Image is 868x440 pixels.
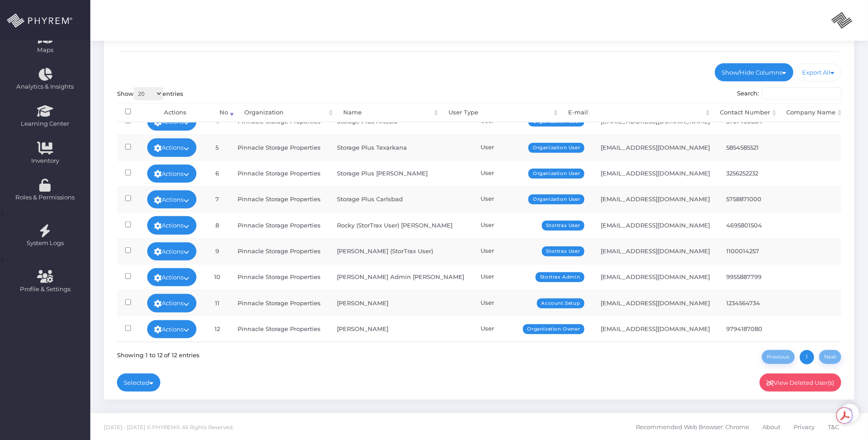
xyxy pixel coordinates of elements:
td: 10 [205,264,229,290]
div: User [481,272,584,281]
a: Actions [147,294,197,312]
td: Pinnacle Storage Properties [229,134,329,160]
td: 5758871000 [718,186,784,212]
td: 9955887799 [718,264,784,290]
a: Selected [117,374,161,392]
div: User [481,221,584,230]
td: [PERSON_NAME] [329,290,472,316]
a: Show/Hide Columns [715,63,793,81]
td: [EMAIL_ADDRESS][DOMAIN_NAME] [593,238,718,264]
td: [PERSON_NAME] [329,316,472,342]
th: Name: activate to sort column ascending [335,103,440,123]
td: [PERSON_NAME] (StorTrax User) [329,238,472,264]
div: User [481,194,584,203]
span: Organization User [528,143,584,153]
th: Company Name: activate to sort column ascending [779,103,844,123]
th: Actions [139,103,211,123]
div: User [481,324,584,333]
span: Privacy [793,417,815,436]
td: 3256252232 [718,161,784,186]
td: Pinnacle Storage Properties [229,186,329,212]
div: User [481,298,584,308]
label: Search: [737,87,842,100]
span: Roles & Permissions [6,193,84,202]
td: Pinnacle Storage Properties [229,290,329,316]
span: Inventory [6,156,84,166]
a: Export All [795,63,842,81]
a: 1 [800,350,814,364]
span: About [762,417,780,436]
td: [EMAIL_ADDRESS][DOMAIN_NAME] [593,316,718,342]
span: Profile & Settings [20,285,70,294]
span: Learning Center [6,119,84,128]
div: User [481,246,584,255]
td: Pinnacle Storage Properties [229,316,329,342]
td: [EMAIL_ADDRESS][DOMAIN_NAME] [593,212,718,238]
span: System Logs [6,239,84,248]
th: E-mail: activate to sort column ascending [560,103,712,123]
span: Maps [37,46,53,55]
td: 7 [205,186,229,212]
td: Storage Plus [PERSON_NAME] [329,161,472,186]
td: 9794187080 [718,316,784,342]
td: Storage Plus Carlsbad [329,186,472,212]
a: Actions [147,320,197,338]
span: Organization Owner [523,324,585,334]
td: 5 [205,134,229,160]
label: Show entries [117,87,184,100]
a: View Deleted User(s) [760,374,842,392]
td: 11 [205,290,229,316]
div: User [481,143,584,152]
span: Stortrax User [542,246,585,256]
span: [DATE] - [DATE] © PHYREM®. All Rights Reserved. [104,424,233,431]
td: [EMAIL_ADDRESS][DOMAIN_NAME] [593,134,718,160]
td: 6 [205,161,229,186]
div: User [481,117,584,126]
td: Pinnacle Storage Properties [229,264,329,290]
th: No: activate to sort column ascending [211,103,236,123]
span: T&C [828,417,839,436]
a: Actions [147,242,197,260]
input: Search: [762,87,841,100]
td: 1100014257 [718,238,784,264]
td: 12 [205,316,229,342]
th: Contact Number: activate to sort column ascending [712,103,779,123]
td: 1234564734 [718,290,784,316]
span: Organization User [528,194,584,204]
span: Stortrax User [542,221,585,231]
td: 9 [205,238,229,264]
td: 5854585521 [718,134,784,160]
a: Actions [147,190,197,208]
div: Showing 1 to 12 of 12 entries [117,348,200,360]
td: [EMAIL_ADDRESS][DOMAIN_NAME] [593,290,718,316]
th: Organization: activate to sort column ascending [236,103,335,123]
a: Actions [147,138,197,156]
div: User [481,169,584,178]
td: [EMAIL_ADDRESS][DOMAIN_NAME] [593,161,718,186]
th: User Type: activate to sort column ascending [440,103,560,123]
span: Account Setup [537,298,585,308]
select: Showentries [134,87,163,100]
td: 4695801504 [718,212,784,238]
a: Actions [147,216,197,234]
td: 8 [205,212,229,238]
td: [EMAIL_ADDRESS][DOMAIN_NAME] [593,264,718,290]
span: Analytics & Insights [6,82,84,91]
td: Storage Plus Texarkana [329,134,472,160]
span: Organization User [528,169,584,179]
span: Recommended Web Browser: Chrome [636,417,749,436]
td: Pinnacle Storage Properties [229,212,329,238]
td: [PERSON_NAME] Admin [PERSON_NAME] [329,264,472,290]
a: Actions [147,268,197,286]
td: Rocky (StorTrax User) [PERSON_NAME] [329,212,472,238]
span: Stortrax Admin [536,272,584,282]
td: [EMAIL_ADDRESS][DOMAIN_NAME] [593,186,718,212]
a: Actions [147,165,197,183]
td: Pinnacle Storage Properties [229,238,329,264]
td: Pinnacle Storage Properties [229,161,329,186]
